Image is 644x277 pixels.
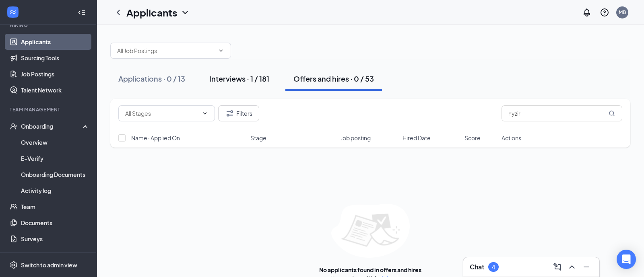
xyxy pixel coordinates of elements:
span: Name · Applied On [131,134,180,142]
button: Minimize [580,261,593,273]
a: Overview [21,134,90,150]
svg: UserCheck [10,122,18,130]
svg: ChevronUp [567,262,577,272]
span: Job posting [341,134,371,142]
a: Applicants [21,34,90,50]
a: Activity log [21,183,90,199]
svg: ChevronDown [202,110,208,117]
a: E-Verify [21,150,90,166]
svg: WorkstreamLogo [9,8,17,16]
svg: QuestionInfo [600,8,609,17]
span: Score [464,134,481,142]
div: Applications · 0 / 13 [118,74,185,84]
svg: ComposeMessage [553,262,562,272]
svg: MagnifyingGlass [609,110,615,117]
h1: Applicants [126,6,177,19]
svg: ChevronDown [218,47,224,54]
svg: ChevronDown [180,8,190,17]
div: 4 [492,264,495,271]
img: empty-state [331,204,410,258]
div: Offers and hires · 0 / 53 [293,74,374,84]
input: Search in offers and hires [502,105,622,121]
input: All Stages [125,109,198,118]
svg: Collapse [78,8,86,16]
svg: Notifications [582,8,592,17]
span: Actions [502,134,521,142]
span: Hired Date [402,134,431,142]
a: Surveys [21,231,90,247]
div: No applicants found in offers and hires [319,266,421,274]
a: Team [21,199,90,215]
input: All Job Postings [117,46,215,55]
svg: Filter [225,109,235,118]
a: Sourcing Tools [21,50,90,66]
button: ComposeMessage [551,261,564,273]
div: Hiring [10,22,88,29]
svg: ChevronLeft [114,8,123,17]
a: Documents [21,215,90,231]
button: Filter Filters [218,105,259,121]
button: ChevronUp [566,261,578,273]
div: Onboarding [21,122,83,130]
div: Team Management [10,106,88,113]
svg: Minimize [582,262,591,272]
div: Switch to admin view [21,261,77,269]
a: Talent Network [21,82,90,98]
a: Onboarding Documents [21,166,90,183]
div: Open Intercom Messenger [617,250,636,269]
div: Interviews · 1 / 181 [209,74,269,84]
a: Job Postings [21,66,90,82]
h3: Chat [470,263,484,271]
div: MB [619,9,626,16]
span: Stage [250,134,266,142]
svg: Settings [10,261,18,269]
